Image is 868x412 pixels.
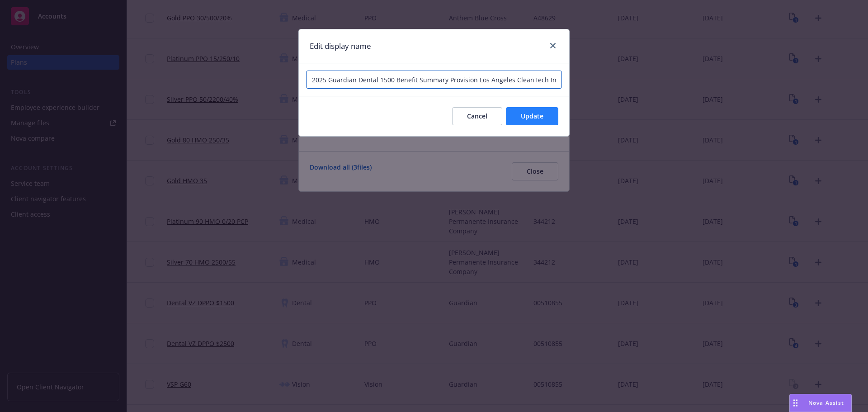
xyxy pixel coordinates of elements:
[790,394,801,412] div: Drag to move
[808,399,844,407] span: Nova Assist
[467,112,487,120] span: Cancel
[452,107,502,125] button: Cancel
[789,394,852,412] button: Nova Assist
[521,112,543,120] span: Update
[506,107,558,125] button: Update
[310,40,371,52] h1: Edit display name
[547,40,558,51] a: close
